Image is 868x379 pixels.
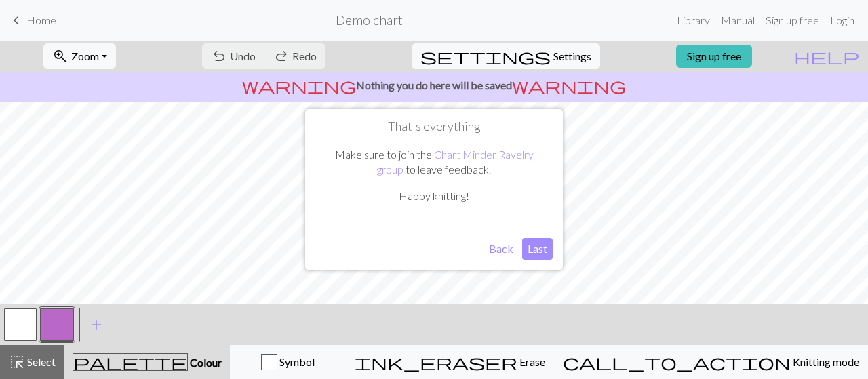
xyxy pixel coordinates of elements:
button: Zoom [43,43,116,69]
a: Library [671,7,715,34]
span: Settings [553,48,591,64]
a: Sign up free [760,7,825,34]
a: Chart Minder Ravelry group [377,148,534,176]
button: Colour [64,345,230,379]
span: warning [512,76,626,95]
span: ink_eraser [355,353,517,372]
p: Nothing you do here will be saved [5,77,863,94]
a: Sign up free [676,45,752,68]
a: Manual [715,7,760,34]
i: Settings [420,48,551,64]
span: keyboard_arrow_left [8,11,24,30]
button: Symbol [230,345,346,379]
p: Happy knitting! [322,188,546,203]
span: settings [420,47,551,66]
span: Colour [188,356,222,369]
span: call_to_action [563,353,791,372]
p: Make sure to join the to leave feedback. [322,147,546,178]
span: palette [73,353,187,372]
span: Knitting mode [791,355,859,368]
button: Last [522,238,553,260]
a: Home [8,9,56,32]
button: SettingsSettings [412,43,600,69]
button: Erase [346,345,554,379]
button: Knitting mode [554,345,868,379]
span: warning [242,76,356,95]
span: Symbol [277,355,315,368]
span: add [88,315,104,334]
div: That's everything [305,109,563,271]
h2: Demo chart [336,12,403,28]
span: highlight_alt [9,353,25,372]
button: Back [484,238,519,260]
span: Erase [517,355,545,368]
span: Select [25,355,56,368]
a: Login [825,7,860,34]
h1: That's everything [315,119,553,134]
span: zoom_in [52,47,68,66]
span: help [794,47,859,66]
span: Home [26,14,56,26]
span: Zoom [71,49,99,62]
